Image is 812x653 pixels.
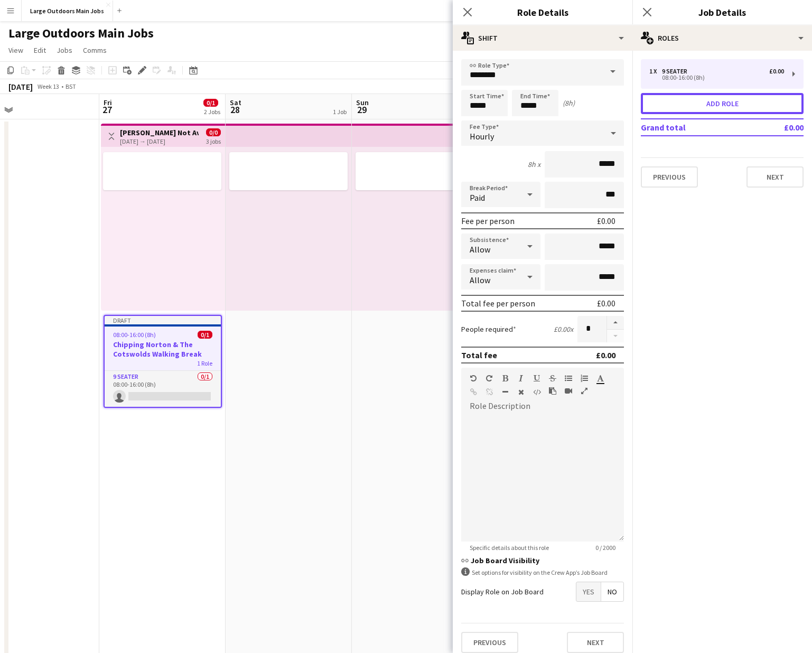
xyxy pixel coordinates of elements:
[565,387,572,395] button: Insert video
[746,166,804,188] button: Next
[470,131,494,142] span: Hourly
[596,350,615,360] div: £0.00
[641,166,698,188] button: Previous
[565,374,572,383] button: Unordered List
[769,68,784,75] div: £0.00
[576,582,601,601] span: Yes
[517,374,525,383] button: Italic
[197,359,212,367] span: 1 Role
[461,567,624,577] div: Set options for visibility on the Crew App’s Job Board
[102,104,112,116] span: 27
[8,25,154,41] h1: Large Outdoors Main Jobs
[567,632,624,653] button: Next
[461,556,624,565] h3: Job Board Visibility
[641,119,753,136] td: Grand total
[104,315,222,408] app-job-card: Draft08:00-16:00 (8h)0/1Chipping Norton & The Cotswolds Walking Break1 Role9 Seater0/108:00-16:00...
[597,298,615,309] div: £0.00
[66,82,76,90] div: BST
[601,582,623,601] span: No
[528,160,540,169] div: 8h x
[607,316,624,330] button: Increase
[632,25,812,51] div: Roles
[206,136,221,145] div: 3 jobs
[57,45,72,55] span: Jobs
[34,45,46,55] span: Edit
[113,331,156,339] span: 08:00-16:00 (8h)
[228,104,241,116] span: 28
[470,275,490,285] span: Allow
[79,43,111,57] a: Comms
[662,68,692,75] div: 9 Seater
[206,128,221,136] span: 0/0
[581,374,588,383] button: Ordered List
[587,544,624,552] span: 0 / 2000
[554,324,573,334] div: £0.00 x
[461,350,497,360] div: Total fee
[4,43,27,57] a: View
[120,137,199,145] div: [DATE] → [DATE]
[204,108,220,116] div: 2 Jobs
[83,45,107,55] span: Comms
[30,43,50,57] a: Edit
[470,244,490,255] span: Allow
[461,544,557,552] span: Specific details about this role
[486,374,493,383] button: Redo
[563,98,575,108] div: (8h)
[649,68,662,75] div: 1 x
[461,324,516,334] label: People required
[581,387,588,395] button: Fullscreen
[198,331,212,339] span: 0/1
[533,388,540,396] button: HTML Code
[354,104,369,116] span: 29
[649,75,784,80] div: 08:00-16:00 (8h)
[8,45,23,55] span: View
[753,119,804,136] td: £0.00
[461,587,544,596] label: Display Role on Job Board
[104,98,112,107] span: Fri
[453,5,632,19] h3: Role Details
[501,388,509,396] button: Horizontal Line
[230,98,241,107] span: Sat
[549,387,556,395] button: Paste as plain text
[461,632,518,653] button: Previous
[597,216,615,226] div: £0.00
[203,99,218,107] span: 0/1
[533,374,540,383] button: Underline
[549,374,556,383] button: Strikethrough
[501,374,509,383] button: Bold
[22,1,113,21] button: Large Outdoors Main Jobs
[596,374,604,383] button: Text Color
[632,5,812,19] h3: Job Details
[120,128,199,137] h3: [PERSON_NAME] Not Available (Photographing wedding)
[453,25,632,51] div: Shift
[470,374,477,383] button: Undo
[641,93,804,114] button: Add role
[461,216,515,226] div: Fee per person
[105,316,221,324] div: Draft
[461,298,535,309] div: Total fee per person
[333,108,347,116] div: 1 Job
[35,82,61,90] span: Week 13
[105,371,221,407] app-card-role: 9 Seater0/108:00-16:00 (8h)
[52,43,77,57] a: Jobs
[105,340,221,359] h3: Chipping Norton & The Cotswolds Walking Break
[517,388,525,396] button: Clear Formatting
[8,81,33,92] div: [DATE]
[470,192,485,203] span: Paid
[356,98,369,107] span: Sun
